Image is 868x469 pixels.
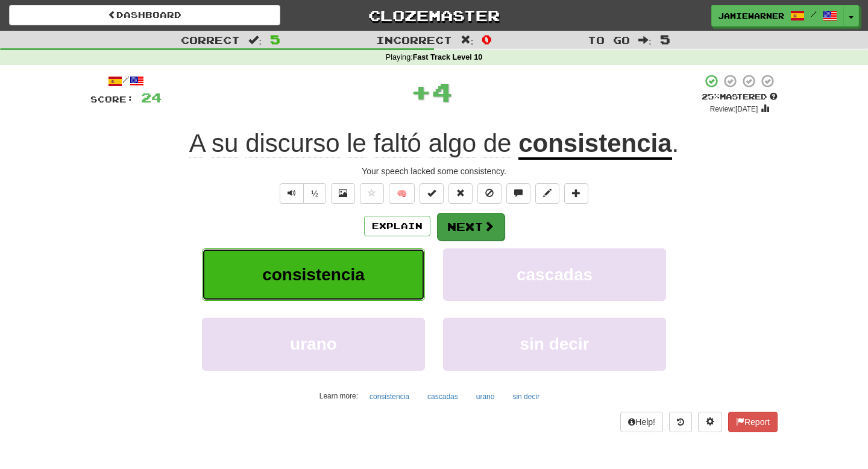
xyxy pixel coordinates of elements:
[303,183,326,204] button: ½
[202,318,425,370] button: urano
[202,248,425,301] button: consistencia
[319,392,358,400] small: Learn more:
[461,35,474,45] span: :
[90,74,162,89] div: /
[669,412,692,432] button: Round history (alt+y)
[90,94,134,104] span: Score:
[277,183,326,204] div: Text-to-speech controls
[420,183,444,204] button: Set this sentence to 100% Mastered (alt+m)
[477,183,502,204] button: Ignore sentence (alt+i)
[331,183,355,204] button: Show image (alt+x)
[363,388,416,406] button: consistencia
[141,90,162,105] span: 24
[506,388,546,406] button: sin decir
[588,34,630,46] span: To go
[811,10,817,18] span: /
[711,5,844,27] a: jamiewarner /
[517,265,593,284] span: cascadas
[470,388,502,406] button: urano
[248,35,262,45] span: :
[389,183,415,204] button: 🧠
[702,92,778,102] div: Mastered
[443,318,666,370] button: sin decir
[90,165,778,177] div: Your speech lacked some consistency.
[437,213,505,241] button: Next
[620,412,663,432] button: Help!
[638,35,652,45] span: :
[410,74,432,110] span: +
[702,92,720,101] span: 25 %
[443,248,666,301] button: cascadas
[374,129,421,158] span: faltó
[718,10,784,21] span: jamiewarner
[364,216,430,236] button: Explain
[347,129,366,158] span: le
[376,34,452,46] span: Incorrect
[181,34,240,46] span: Correct
[270,32,280,46] span: 5
[262,265,365,284] span: consistencia
[298,5,570,26] a: Clozemaster
[506,183,530,204] button: Discuss sentence (alt+u)
[448,183,473,204] button: Reset to 0% Mastered (alt+r)
[360,183,384,204] button: Favorite sentence (alt+f)
[280,183,304,204] button: Play sentence audio (ctl+space)
[483,129,512,158] span: de
[535,183,559,204] button: Edit sentence (alt+d)
[564,183,588,204] button: Add to collection (alt+a)
[520,335,589,353] span: sin decir
[432,77,453,107] span: 4
[660,32,670,46] span: 5
[482,32,492,46] span: 0
[212,129,238,158] span: su
[518,129,671,160] u: consistencia
[413,53,483,61] strong: Fast Track Level 10
[189,129,205,158] span: A
[421,388,465,406] button: cascadas
[245,129,339,158] span: discurso
[672,129,679,157] span: .
[429,129,476,158] span: algo
[290,335,337,353] span: urano
[9,5,280,25] a: Dashboard
[728,412,778,432] button: Report
[710,105,758,113] small: Review: [DATE]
